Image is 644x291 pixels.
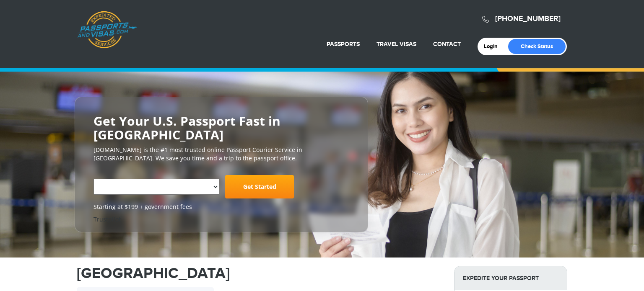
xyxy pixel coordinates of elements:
[93,215,121,223] a: Trustpilot
[454,266,567,290] strong: Expedite Your Passport
[377,41,416,48] a: Travel Visas
[93,146,349,162] p: [DOMAIN_NAME] is the #1 most trusted online Passport Courier Service in [GEOGRAPHIC_DATA]. We sav...
[433,41,461,48] a: Contact
[77,11,137,49] a: Passports & [DOMAIN_NAME]
[508,39,566,54] a: Check Status
[484,43,504,50] a: Login
[225,175,294,198] a: Get Started
[77,266,441,281] h1: [GEOGRAPHIC_DATA]
[327,41,360,48] a: Passports
[495,14,561,23] a: [PHONE_NUMBER]
[93,114,349,142] h2: Get Your U.S. Passport Fast in [GEOGRAPHIC_DATA]
[93,203,349,211] span: Starting at $199 + government fees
